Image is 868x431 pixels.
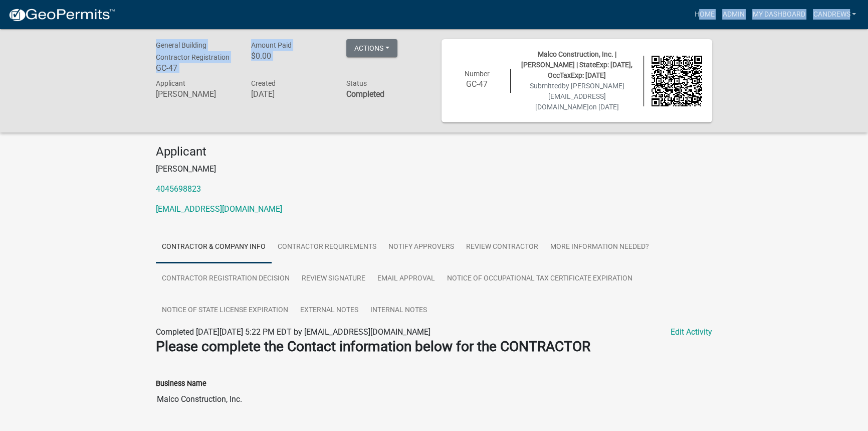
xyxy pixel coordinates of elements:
strong: Please complete the Contact information below for the CONTRACTOR [156,338,590,355]
a: Edit Activity [671,326,712,338]
a: Home [690,5,718,24]
label: Business Name [156,380,206,387]
a: Contractor & Company Info [156,231,272,263]
a: Review Contractor [460,231,544,263]
a: Notice of State License Expiration [156,295,294,327]
a: Admin [718,5,748,24]
a: Contractor Requirements [272,231,382,263]
a: candrews [809,5,860,24]
a: Email Approval [371,263,441,295]
a: Internal Notes [364,295,433,327]
button: Actions [346,39,397,57]
a: [EMAIL_ADDRESS][DOMAIN_NAME] [156,204,282,214]
h6: [PERSON_NAME] [156,89,236,99]
a: My Dashboard [748,5,809,24]
span: by [PERSON_NAME][EMAIL_ADDRESS][DOMAIN_NAME] [535,82,624,111]
span: General Building Contractor Registration [156,41,230,61]
a: Review Signature [296,263,371,295]
span: Applicant [156,79,185,87]
h6: GC-47 [156,63,236,73]
h6: GC-47 [452,79,503,89]
img: QR code [652,56,703,107]
a: Notify Approvers [382,231,460,263]
span: Submitted on [DATE] [530,82,624,111]
span: Number [465,70,490,78]
h6: $0.00 [251,51,331,61]
h4: Applicant [156,145,712,159]
span: Status [346,79,367,87]
a: External Notes [294,295,364,327]
a: Notice of Occupational Tax Certificate Expiration [441,263,638,295]
a: Contractor Registration Decision [156,263,296,295]
p: [PERSON_NAME] [156,163,712,175]
span: Amount Paid [251,41,292,49]
strong: Completed [346,89,384,99]
span: Completed [DATE][DATE] 5:22 PM EDT by [EMAIL_ADDRESS][DOMAIN_NAME] [156,327,430,337]
a: 4045698823 [156,184,201,194]
span: Malco Construction, Inc. | [PERSON_NAME] | StateExp: [DATE], OccTaxExp: [DATE] [521,50,632,79]
h6: [DATE] [251,89,331,99]
span: Created [251,79,276,87]
a: More Information Needed? [544,231,655,263]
